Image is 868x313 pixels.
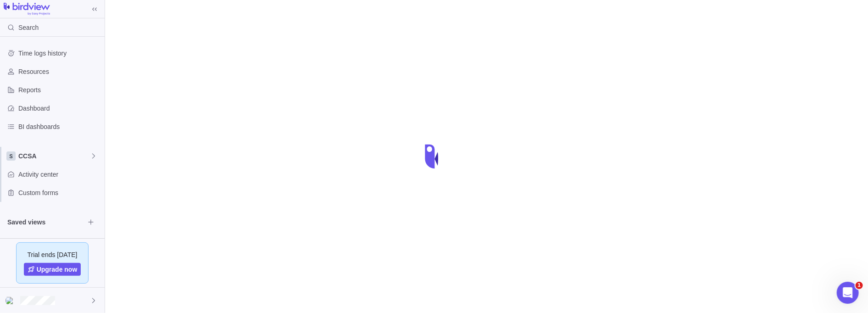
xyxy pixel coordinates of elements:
span: CCSA [18,151,90,161]
img: Show [6,297,17,304]
span: Search [18,23,39,32]
span: Activity center [18,170,101,179]
span: Browse views [84,216,97,229]
span: 1 [856,282,863,289]
span: BI dashboards [18,122,101,131]
a: Upgrade now [24,263,81,276]
iframe: Intercom live chat [837,282,859,304]
span: Dashboard [18,104,101,113]
span: Upgrade now [37,265,78,274]
span: Reports [18,85,101,95]
span: Trial ends [DATE] [28,250,78,259]
span: Custom forms [18,188,101,197]
span: Resources [18,67,101,76]
span: Saved views [7,218,84,227]
span: Time logs history [18,49,101,58]
div: loading [416,138,452,175]
img: logo [4,3,50,16]
div: Nina Salazar [6,295,17,306]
